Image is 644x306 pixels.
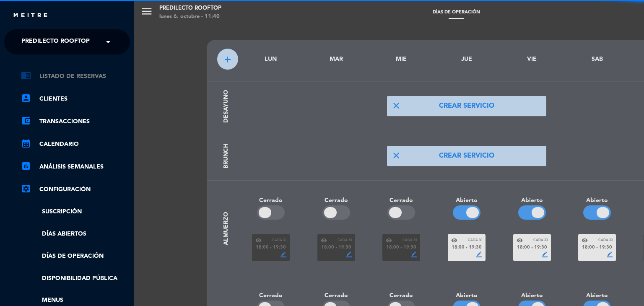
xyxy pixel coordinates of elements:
[21,139,130,149] a: calendar_monthCalendario
[21,94,130,104] a: account_boxClientes
[21,70,31,80] i: chrome_reader_mode
[21,71,130,81] a: chrome_reader_modeListado de Reservas
[21,184,130,194] a: Configuración
[21,138,31,148] i: calendar_month
[21,161,31,171] i: assessment
[21,296,130,305] a: Menus
[21,93,31,103] i: account_box
[21,33,90,51] span: Predilecto Rooftop
[21,229,130,239] a: Días abiertos
[21,162,130,172] a: assessmentANÁLISIS SEMANALES
[21,116,31,126] i: account_balance_wallet
[21,207,130,217] a: Suscripción
[21,117,130,127] a: account_balance_walletTransacciones
[21,252,130,261] a: Días de Operación
[21,184,31,194] i: settings_applications
[21,274,130,283] a: Disponibilidad pública
[13,13,48,19] img: MEITRE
